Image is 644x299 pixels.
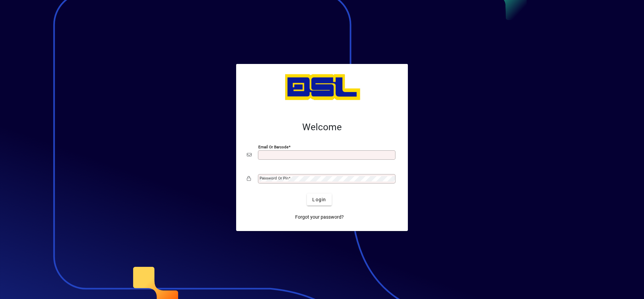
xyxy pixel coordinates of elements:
[312,196,326,203] span: Login
[292,211,346,223] a: Forgot your password?
[260,176,288,180] mat-label: Password or Pin
[247,122,397,133] h2: Welcome
[258,145,288,149] mat-label: Email or Barcode
[295,214,344,221] span: Forgot your password?
[307,194,331,206] button: Login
